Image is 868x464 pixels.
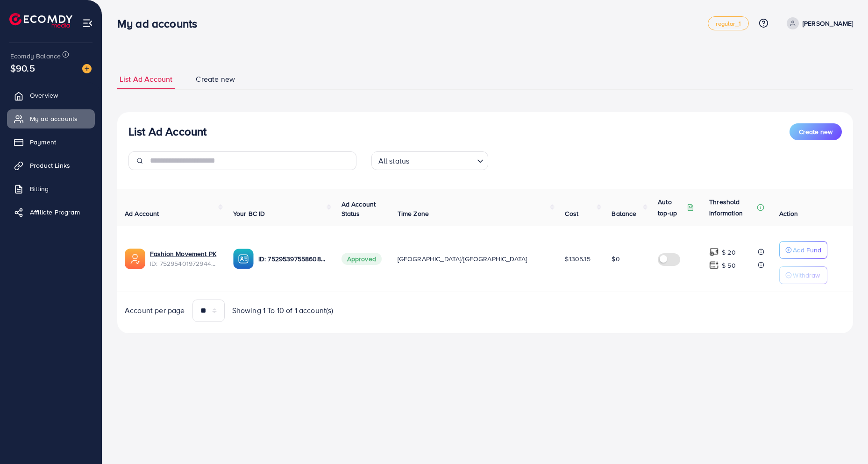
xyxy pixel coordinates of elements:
[371,151,488,170] div: Search for option
[82,64,92,73] img: image
[709,247,719,257] img: top-up amount
[658,196,685,219] p: Auto top-up
[565,254,590,264] span: $1305.15
[125,209,159,218] span: Ad Account
[779,241,827,259] button: Add Fund
[398,254,527,264] span: [GEOGRAPHIC_DATA]/[GEOGRAPHIC_DATA]
[7,109,95,128] a: My ad accounts
[342,253,382,265] span: Approved
[412,152,473,168] input: Search for option
[722,260,736,271] p: $ 50
[9,13,72,28] img: logo
[722,247,736,258] p: $ 20
[30,184,49,193] span: Billing
[128,125,206,138] h3: List Ad Account
[790,123,842,140] button: Create new
[708,16,748,30] a: regular_1
[7,133,95,151] a: Payment
[783,17,853,29] a: [PERSON_NAME]
[612,254,619,264] span: $0
[258,253,327,264] p: ID: 7529539755860836369
[232,305,334,316] span: Showing 1 To 10 of 1 account(s)
[150,249,218,258] a: Fashion Movement PK
[716,21,740,27] span: regular_1
[7,203,95,221] a: Affiliate Program
[793,270,820,281] p: Withdraw
[828,422,861,457] iframe: Chat
[709,260,719,270] img: top-up amount
[779,266,827,284] button: Withdraw
[30,207,80,217] span: Affiliate Program
[377,154,412,168] span: All status
[125,249,145,269] img: ic-ads-acc.e4c84228.svg
[779,209,798,218] span: Action
[565,209,578,218] span: Cost
[233,249,254,269] img: ic-ba-acc.ded83a64.svg
[398,209,429,218] span: Time Zone
[196,74,235,85] span: Create new
[7,86,95,105] a: Overview
[150,249,218,268] div: <span class='underline'>Fashion Movement PK</span></br>7529540197294407681
[799,127,832,136] span: Create new
[117,17,205,30] h3: My ad accounts
[30,137,56,147] span: Payment
[82,18,93,29] img: menu
[612,209,636,218] span: Balance
[7,179,95,198] a: Billing
[342,200,376,218] span: Ad Account Status
[30,91,58,100] span: Overview
[7,156,95,175] a: Product Links
[10,51,61,61] span: Ecomdy Balance
[30,161,70,170] span: Product Links
[709,196,755,219] p: Threshold information
[233,209,265,218] span: Your BC ID
[30,114,78,123] span: My ad accounts
[10,61,35,75] span: $90.5
[150,259,218,268] span: ID: 7529540197294407681
[120,74,172,85] span: List Ad Account
[793,244,821,256] p: Add Fund
[125,305,185,316] span: Account per page
[803,18,853,29] p: [PERSON_NAME]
